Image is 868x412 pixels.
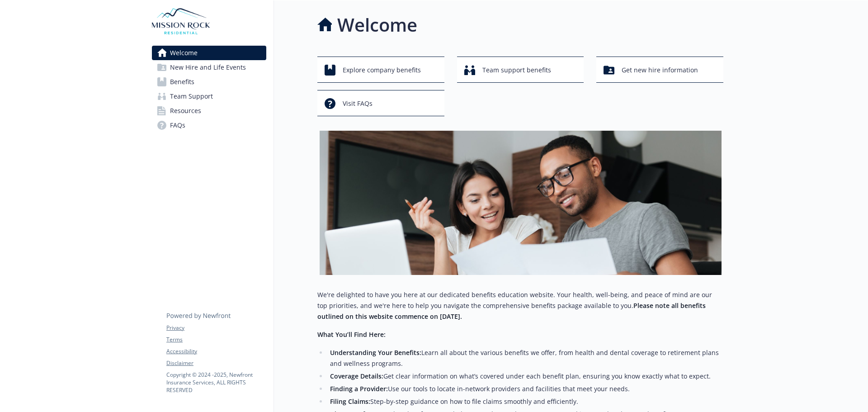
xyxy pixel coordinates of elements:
li: Learn all about the various benefits we offer, from health and dental coverage to retirement plan... [327,347,723,369]
strong: Coverage Details: [330,372,383,380]
button: Team support benefits [457,57,584,83]
strong: Understanding Your Benefits: [330,348,421,357]
button: Visit FAQs [317,90,444,116]
a: FAQs [152,118,266,133]
li: Get clear information on what’s covered under each benefit plan, ensuring you know exactly what t... [327,371,723,382]
a: Privacy [166,324,266,332]
span: New Hire and Life Events [170,60,246,75]
a: Accessibility [166,347,266,355]
a: Team Support [152,89,266,104]
span: Benefits [170,75,194,89]
a: Benefits [152,75,266,89]
strong: Finding a Provider: [330,384,388,393]
p: We're delighted to have you here at our dedicated benefits education website. Your health, well-b... [317,289,723,322]
a: New Hire and Life Events [152,60,266,75]
span: Resources [170,104,201,118]
span: Visit FAQs [343,95,373,112]
span: Get new hire information [622,62,698,79]
span: Team Support [170,89,213,104]
a: Welcome [152,46,266,60]
a: Resources [152,104,266,118]
p: Copyright © 2024 - 2025 , Newfront Insurance Services, ALL RIGHTS RESERVED [166,371,266,394]
span: Welcome [170,46,198,60]
img: overview page banner [320,131,722,275]
span: Team support benefits [482,62,551,79]
h1: Welcome [337,11,417,38]
span: FAQs [170,118,185,133]
strong: What You’ll Find Here: [317,330,386,339]
li: Step-by-step guidance on how to file claims smoothly and efficiently. [327,396,723,407]
button: Explore company benefits [317,57,444,83]
a: Terms [166,336,266,344]
a: Disclaimer [166,359,266,367]
button: Get new hire information [596,57,723,83]
span: Explore company benefits [343,62,421,79]
li: Use our tools to locate in-network providers and facilities that meet your needs. [327,384,723,394]
strong: Filing Claims: [330,397,370,406]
